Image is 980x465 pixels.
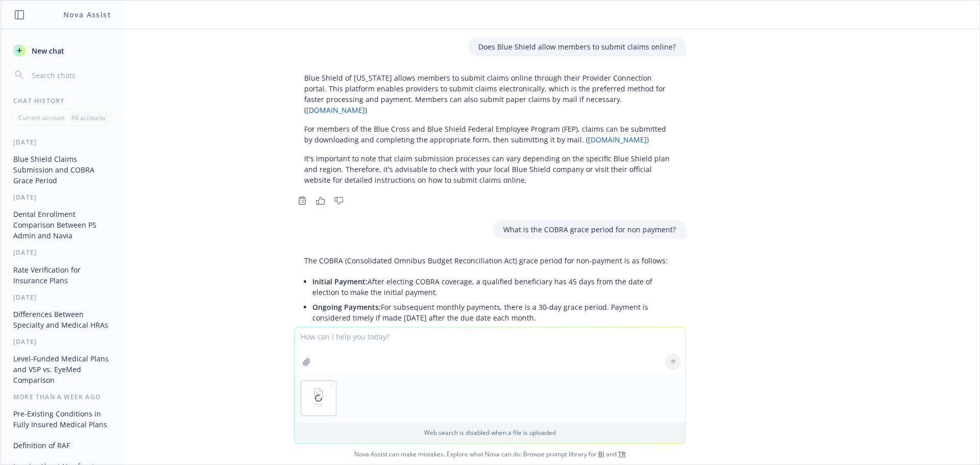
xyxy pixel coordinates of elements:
div: [DATE] [1,138,123,146]
p: The COBRA (Consolidated Omnibus Budget Reconciliation Act) grace period for non-payment is as fol... [304,255,676,266]
button: Pre-Existing Conditions in Fully Insured Medical Plans [9,405,115,433]
a: [DOMAIN_NAME] [588,135,647,144]
h1: Nova Assist [63,9,111,20]
p: Web search is disabled when a file is uploaded [301,428,679,437]
span: Ongoing Payments: [312,302,381,312]
button: Rate Verification for Insurance Plans [9,261,115,289]
p: Current account [18,113,64,122]
div: [DATE] [1,193,123,202]
button: Level-Funded Medical Plans and VSP vs. EyeMed Comparison [9,350,115,388]
button: Blue Shield Claims Submission and COBRA Grace Period [9,151,115,189]
button: Definition of RAF [9,437,115,454]
input: Search chats [30,68,111,82]
p: What is the COBRA grace period for non payment? [503,224,676,235]
button: Thumbs down [331,193,347,208]
p: All accounts [71,113,106,122]
div: More than a week ago [1,393,123,401]
div: [DATE] [1,293,123,302]
span: New chat [30,45,64,56]
p: Blue Shield of [US_STATE] allows members to submit claims online through their Provider Connectio... [304,72,676,115]
li: After electing COBRA coverage, a qualified beneficiary has 45 days from the date of election to m... [312,274,676,300]
div: Chat History [1,96,123,105]
svg: Copy to clipboard [298,196,307,205]
div: [DATE] [1,337,123,346]
a: [DOMAIN_NAME] [306,105,365,115]
p: For members of the Blue Cross and Blue Shield Federal Employee Program (FEP), claims can be submi... [304,124,676,145]
li: For subsequent monthly payments, there is a 30-day grace period. Payment is considered timely if ... [312,300,676,325]
a: BI [598,450,604,458]
a: TR [618,450,626,458]
p: It's important to note that claim submission processes can vary depending on the specific Blue Sh... [304,153,676,185]
button: Dental Enrollment Comparison Between PS Admin and Navia [9,206,115,244]
span: Initial Payment: [312,277,367,286]
button: Differences Between Specialty and Medical HRAs [9,306,115,333]
p: Does Blue Shield allow members to submit claims online? [478,41,676,52]
span: Nova Assist can make mistakes. Explore what Nova can do: Browse prompt library for and [5,444,975,464]
button: New chat [9,41,115,60]
div: [DATE] [1,248,123,257]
